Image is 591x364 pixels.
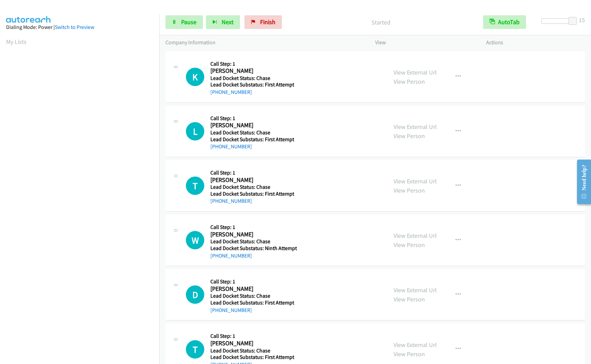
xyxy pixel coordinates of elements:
[210,340,301,347] h2: [PERSON_NAME]
[6,23,153,31] div: Dialing Mode: Power |
[210,299,301,306] h5: Lead Docket Substatus: First Attempt
[210,61,301,67] h5: Call Step: 1
[394,78,425,85] a: View Person
[210,252,252,259] a: [PHONE_NUMBER]
[186,340,204,359] div: The call is yet to be attempted
[210,293,301,299] h5: Lead Docket Status: Chase
[210,333,301,340] h5: Call Step: 1
[394,123,437,131] a: View External Url
[210,136,301,143] h5: Lead Docket Substatus: First Attempt
[186,177,204,195] div: The call is yet to be attempted
[375,38,474,47] p: View
[210,191,301,197] h5: Lead Docket Substatus: First Attempt
[394,186,425,194] a: View Person
[186,68,204,86] div: The call is yet to be attempted
[55,24,94,30] a: Switch to Preview
[210,285,301,293] h2: [PERSON_NAME]
[244,15,282,29] a: Finish
[394,286,437,294] a: View External Url
[210,115,301,122] h5: Call Step: 1
[210,231,301,238] h2: [PERSON_NAME]
[210,129,301,136] h5: Lead Docket Status: Chase
[186,122,204,140] div: The call is yet to be attempted
[579,15,585,24] div: 15
[186,285,204,304] h1: D
[165,38,363,47] p: Company Information
[210,238,301,245] h5: Lead Docket Status: Chase
[394,232,437,239] a: View External Url
[186,340,204,359] h1: T
[486,38,585,47] p: Actions
[186,177,204,195] h1: T
[210,245,301,252] h5: Lead Docket Substatus: Ninth Attempt
[260,18,275,26] span: Finish
[210,75,301,82] h5: Lead Docket Status: Chase
[210,347,301,354] h5: Lead Docket Status: Chase
[165,15,203,29] a: Pause
[210,184,301,191] h5: Lead Docket Status: Chase
[210,278,301,285] h5: Call Step: 1
[291,18,471,27] p: Started
[210,307,252,313] a: [PHONE_NUMBER]
[186,285,204,304] div: The call is yet to be attempted
[186,231,204,249] h1: W
[186,68,204,86] h1: K
[210,67,301,75] h2: [PERSON_NAME]
[210,143,252,150] a: [PHONE_NUMBER]
[210,81,301,88] h5: Lead Docket Substatus: First Attempt
[206,15,240,29] button: Next
[394,68,437,76] a: View External Url
[394,132,425,140] a: View Person
[186,231,204,249] div: The call is yet to be attempted
[394,177,437,185] a: View External Url
[186,122,204,140] h1: L
[210,121,301,129] h2: [PERSON_NAME]
[181,18,196,26] span: Pause
[571,155,591,209] iframe: Resource Center
[483,15,526,29] button: AutoTab
[222,18,234,26] span: Next
[394,241,425,249] a: View Person
[210,169,301,176] h5: Call Step: 1
[394,341,437,349] a: View External Url
[210,89,252,95] a: [PHONE_NUMBER]
[210,224,301,231] h5: Call Step: 1
[394,350,425,358] a: View Person
[6,38,27,46] a: My Lists
[210,176,301,184] h2: [PERSON_NAME]
[210,198,252,204] a: [PHONE_NUMBER]
[210,354,301,361] h5: Lead Docket Substatus: First Attempt
[394,295,425,303] a: View Person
